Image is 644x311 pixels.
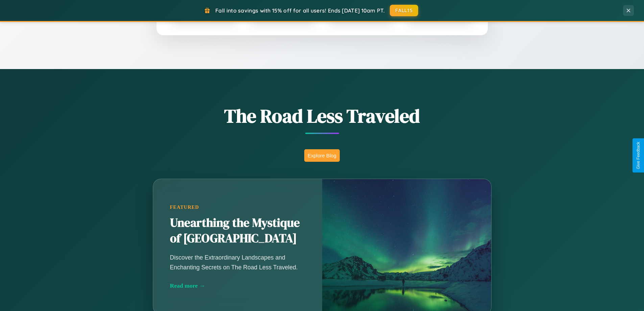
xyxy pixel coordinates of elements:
p: Discover the Extraordinary Landscapes and Enchanting Secrets on The Road Less Traveled. [170,253,305,272]
div: Featured [170,204,305,210]
button: FALL15 [390,5,418,16]
div: Read more → [170,282,305,289]
div: Give Feedback [636,142,641,169]
h2: Unearthing the Mystique of [GEOGRAPHIC_DATA] [170,215,305,246]
button: Explore Blog [304,149,340,162]
h1: The Road Less Traveled [119,103,525,129]
span: Fall into savings with 15% off for all users! Ends [DATE] 10am PT. [215,7,385,14]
